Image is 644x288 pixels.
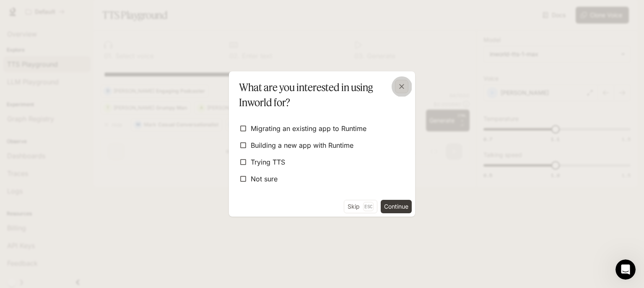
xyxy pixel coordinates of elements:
[251,140,353,150] span: Building a new app with Runtime
[251,123,366,134] span: Migrating an existing app to Runtime
[381,200,412,213] button: Continue
[251,157,285,167] span: Trying TTS
[344,200,377,213] button: SkipEsc
[615,259,636,280] iframe: Intercom live chat
[363,202,374,211] p: Esc
[251,174,278,184] span: Not sure
[239,80,402,110] p: What are you interested in using Inworld for?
